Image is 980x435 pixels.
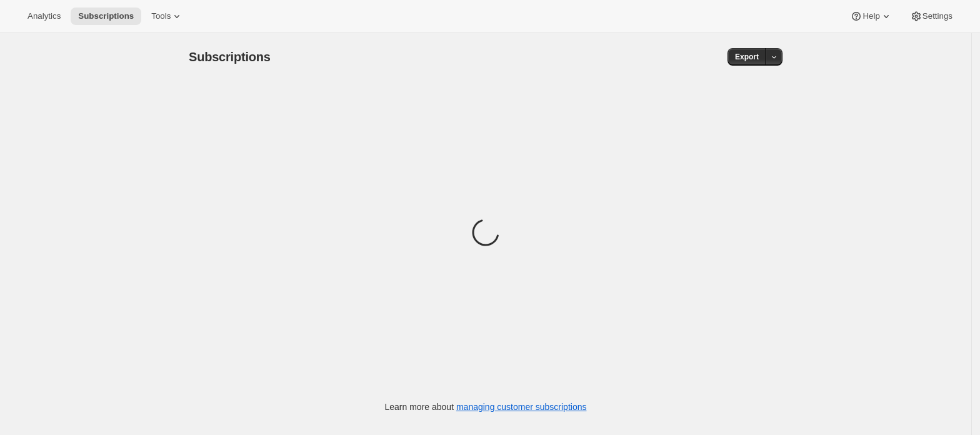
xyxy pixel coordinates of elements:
[922,11,952,21] span: Settings
[144,7,191,25] button: Tools
[385,401,587,413] p: Learn more about
[151,11,171,21] span: Tools
[727,48,766,66] button: Export
[902,7,960,25] button: Settings
[20,7,68,25] button: Analytics
[842,7,899,25] button: Help
[735,52,759,62] span: Export
[456,402,587,412] a: managing customer subscriptions
[78,11,134,21] span: Subscriptions
[71,7,141,25] button: Subscriptions
[862,11,879,21] span: Help
[27,11,61,21] span: Analytics
[189,50,271,64] span: Subscriptions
